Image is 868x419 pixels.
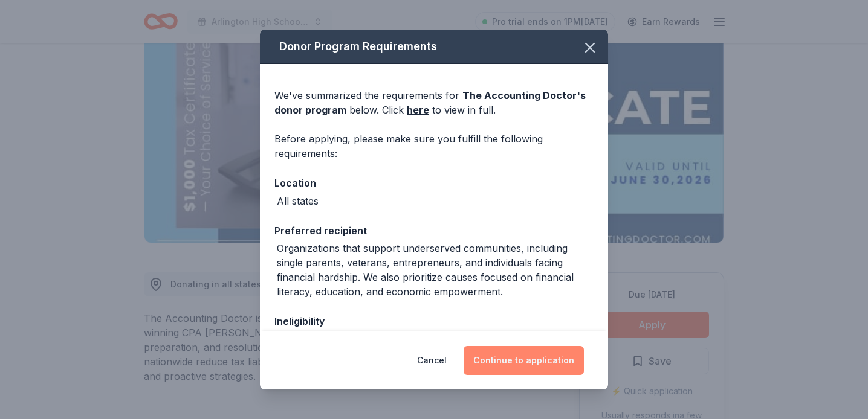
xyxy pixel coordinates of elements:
div: Location [274,175,594,191]
button: Cancel [417,346,447,375]
button: Continue to application [464,346,584,375]
div: We've summarized the requirements for below. Click to view in full. [274,88,594,117]
div: Before applying, please make sure you fulfill the following requirements: [274,132,594,161]
div: Organizations that support underserved communities, including single parents, veterans, entrepren... [277,241,594,299]
div: Ineligibility [274,313,594,329]
a: here [407,103,429,117]
div: All states [277,194,319,208]
div: Preferred recipient [274,223,594,238]
div: Donor Program Requirements [260,30,608,64]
